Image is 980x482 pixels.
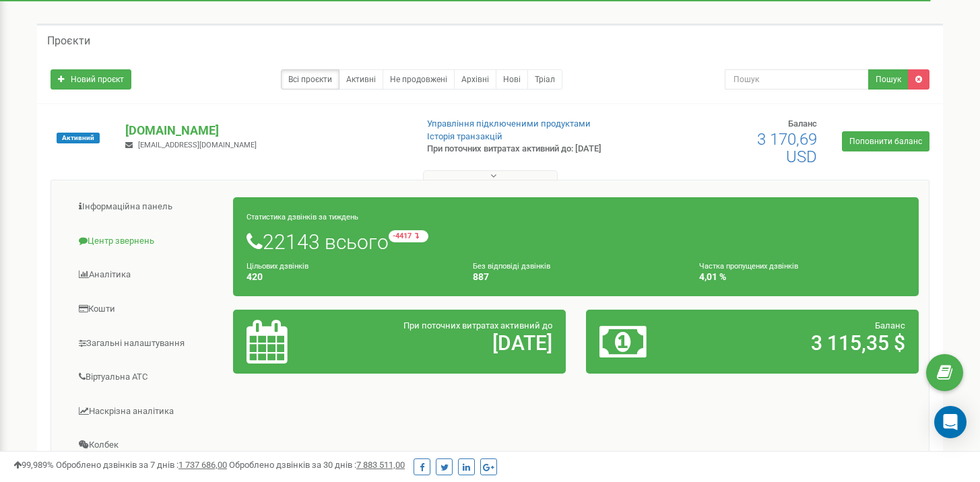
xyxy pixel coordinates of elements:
a: Поповнити баланс [842,131,929,151]
small: Статистика дзвінків за тиждень [247,213,358,221]
span: 3 170,69 USD [757,130,817,166]
u: 1 737 686,00 [178,460,227,470]
a: Всі проєкти [281,69,339,90]
h2: [DATE] [355,332,552,354]
p: При поточних витратах активний до: [DATE] [427,143,632,156]
h4: 420 [247,272,453,282]
a: Колбек [61,429,234,462]
h4: 887 [473,272,679,282]
span: 99,989% [13,460,54,470]
span: Активний [57,133,100,143]
span: Баланс [875,320,905,331]
a: Інформаційна панель [61,191,234,223]
h2: 3 115,35 $ [708,332,905,354]
a: Новий проєкт [51,69,131,90]
h5: Проєкти [47,35,90,47]
a: Нові [496,69,528,90]
span: При поточних витратах активний до [403,320,552,331]
button: Пошук [868,69,909,90]
small: -4417 [389,230,428,242]
span: Оброблено дзвінків за 30 днів : [229,460,405,470]
p: [DOMAIN_NAME] [125,122,405,139]
input: Пошук [725,69,869,90]
a: Не продовжені [383,69,455,90]
a: Віртуальна АТС [61,361,234,394]
h4: 4,01 % [699,272,905,282]
h1: 22143 всього [247,230,905,253]
small: Частка пропущених дзвінків [699,262,798,271]
a: Загальні налаштування [61,327,234,360]
a: Аналiтика [61,259,234,291]
a: Центр звернень [61,225,234,258]
small: Без відповіді дзвінків [473,262,550,271]
div: Open Intercom Messenger [934,406,967,438]
span: Баланс [788,118,817,129]
u: 7 883 511,00 [356,460,405,470]
a: Наскрізна аналітика [61,395,234,428]
a: Управління підключеними продуктами [427,118,591,129]
a: Кошти [61,293,234,326]
a: Архівні [454,69,496,90]
a: Активні [339,69,383,90]
span: [EMAIL_ADDRESS][DOMAIN_NAME] [138,141,257,149]
a: Тріал [527,69,562,90]
a: Історія транзакцій [427,131,502,141]
span: Оброблено дзвінків за 7 днів : [56,460,227,470]
small: Цільових дзвінків [247,262,308,271]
